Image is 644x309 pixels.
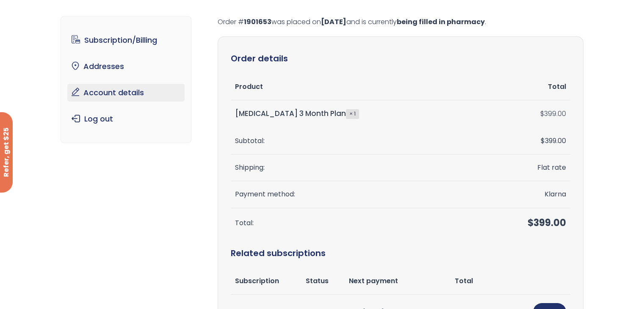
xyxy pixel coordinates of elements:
th: Payment method: [231,181,481,208]
th: Subtotal: [231,128,481,154]
h2: Related subscriptions [231,238,570,268]
th: Total: [231,208,481,238]
th: Total [481,74,570,100]
th: Product [231,74,481,100]
nav: Account pages [61,16,191,143]
span: $ [540,109,544,119]
bdi: 399.00 [540,109,566,119]
mark: being filled in pharmacy [397,17,485,27]
p: Order # was placed on and is currently . [218,16,583,28]
span: Status [306,276,329,286]
span: 399.00 [528,216,566,229]
h2: Order details [231,50,570,67]
span: Total [455,276,473,286]
td: Flat rate [481,154,570,181]
a: Log out [67,110,185,128]
strong: × 1 [346,109,359,119]
td: Klarna [481,181,570,208]
span: Next payment [349,276,398,286]
span: Subscription [235,276,279,286]
span: $ [541,136,545,146]
th: Shipping: [231,154,481,181]
span: $ [528,216,533,229]
mark: [DATE] [321,17,346,27]
mark: 1901653 [244,17,271,27]
a: Account details [67,84,185,102]
span: 399.00 [541,136,566,146]
a: Subscription/Billing [67,31,185,49]
td: [MEDICAL_DATA] 3 Month Plan [231,100,481,127]
a: Addresses [67,58,185,75]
